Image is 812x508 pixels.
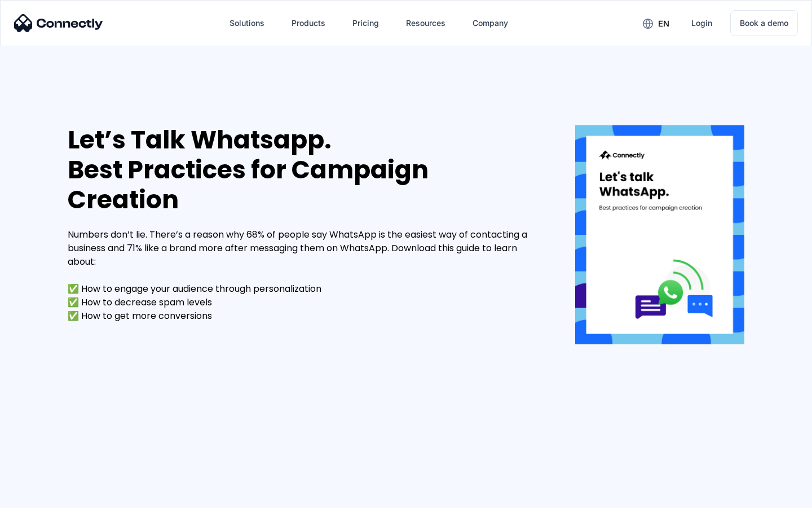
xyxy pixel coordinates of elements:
ul: Language list [23,488,68,504]
div: Pricing [352,15,379,31]
div: Resources [406,15,445,31]
a: Pricing [343,10,388,37]
div: Products [292,15,325,31]
a: Login [682,10,721,37]
img: Connectly Logo [14,14,103,32]
div: Numbers don’t lie. There’s a reason why 68% of people say WhatsApp is the easiest way of contacti... [68,228,541,323]
div: en [658,16,669,32]
div: Solutions [230,15,264,31]
a: Book a demo [730,10,798,36]
div: Company [473,15,508,31]
div: Let’s Talk Whatsapp. Best Practices for Campaign Creation [68,125,541,214]
div: Login [691,15,712,31]
aside: Language selected: English [11,488,68,504]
